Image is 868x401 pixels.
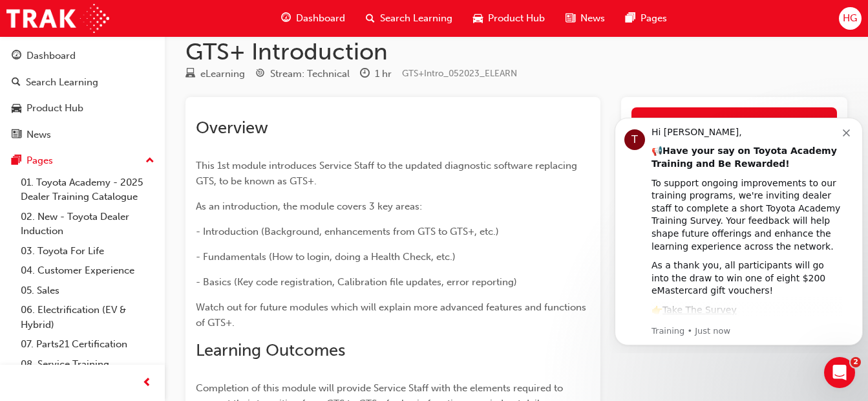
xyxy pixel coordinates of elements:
span: Search Learning [380,11,452,26]
span: target-icon [255,69,265,80]
a: news-iconNews [555,5,615,32]
span: News [580,11,605,26]
div: eLearning [200,67,245,81]
div: Product Hub [26,101,83,116]
div: Dashboard [26,49,76,63]
span: search-icon [12,77,21,89]
span: search-icon [366,10,375,27]
span: pages-icon [626,10,635,27]
span: Learning resource code [402,68,517,79]
a: 08. Service Training [16,354,160,374]
a: 03. Toyota For Life [16,241,160,261]
span: Pages [640,11,667,26]
span: - Basics (Key code registration, Calibration file updates, error reporting) [196,276,517,288]
div: Search Learning [26,75,98,90]
div: Pages [26,153,53,168]
button: Pages [5,149,160,173]
span: Overview [196,118,268,138]
span: learningResourceType_ELEARNING-icon [185,69,195,80]
a: 05. Sales [16,281,160,301]
a: search-iconSearch Learning [355,5,463,32]
a: 01. Toyota Academy - 2025 Dealer Training Catalogue [16,173,160,207]
span: 2 [851,357,861,367]
iframe: Intercom notifications message [609,106,868,353]
span: pages-icon [12,155,21,167]
div: Stream: Technical [270,67,350,81]
div: News [26,127,51,142]
a: guage-iconDashboard [271,5,355,32]
a: News [5,123,160,147]
span: Watch out for future modules which will explain more advanced features and functions of GTS+. [196,301,589,329]
div: 1 hr [375,67,392,81]
span: Product Hub [488,11,545,26]
span: car-icon [12,103,21,114]
span: news-icon [566,10,575,27]
span: Dashboard [296,11,345,26]
a: pages-iconPages [615,5,677,32]
span: news-icon [12,129,21,141]
button: DashboardSearch LearningProduct HubNews [5,41,160,149]
span: guage-icon [281,10,291,27]
span: As an introduction, the module covers 3 key areas: [196,200,422,212]
a: 07. Parts21 Certification [16,334,160,354]
iframe: Intercom live chat [824,357,855,388]
span: This 1st module introduces Service Staff to the updated diagnostic software replacing GTS, to be ... [196,160,580,187]
span: clock-icon [360,69,370,80]
div: Duration [360,66,392,82]
span: HG [843,11,857,26]
button: HG [839,7,862,30]
div: Stream [255,66,350,82]
span: - Fundamentals (How to login, doing a Health Check, etc.) [196,251,456,263]
a: Search Learning [5,70,160,94]
h1: GTS+ Introduction [185,38,847,66]
span: Learning Outcomes [196,340,345,360]
span: prev-icon [142,375,152,391]
img: Trak [6,4,109,33]
span: - Introduction (Background, enhancements from GTS to GTS+, etc.) [196,226,499,237]
span: guage-icon [12,50,21,62]
a: Dashboard [5,44,160,68]
a: car-iconProduct Hub [463,5,555,32]
a: 02. New - Toyota Dealer Induction [16,207,160,241]
a: Product Hub [5,96,160,120]
div: Type [185,66,245,82]
a: 06. Electrification (EV & Hybrid) [16,300,160,334]
a: 04. Customer Experience [16,261,160,281]
span: up-icon [145,153,154,169]
span: car-icon [473,10,483,27]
